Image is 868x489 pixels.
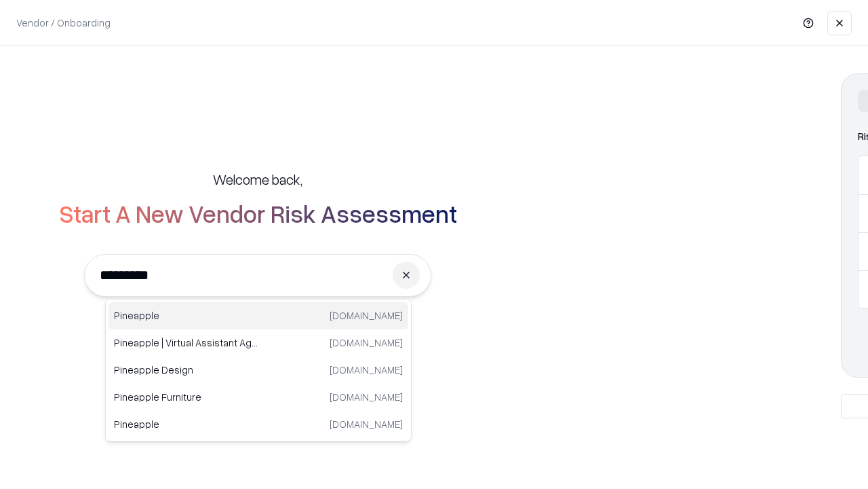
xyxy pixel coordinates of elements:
h2: Start A New Vendor Risk Assessment [59,200,457,227]
div: Suggestions [105,299,412,441]
p: [DOMAIN_NAME] [330,390,403,404]
p: Vendor / Onboarding [16,16,111,30]
p: [DOMAIN_NAME] [330,363,403,377]
p: [DOMAIN_NAME] [330,336,403,350]
p: Pineapple | Virtual Assistant Agency [114,336,258,350]
p: Pineapple Furniture [114,390,258,404]
p: Pineapple Design [114,363,258,377]
h5: Welcome back, [213,170,302,189]
p: [DOMAIN_NAME] [330,417,403,431]
p: [DOMAIN_NAME] [330,308,403,323]
p: Pineapple [114,417,258,431]
p: Pineapple [114,308,258,323]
